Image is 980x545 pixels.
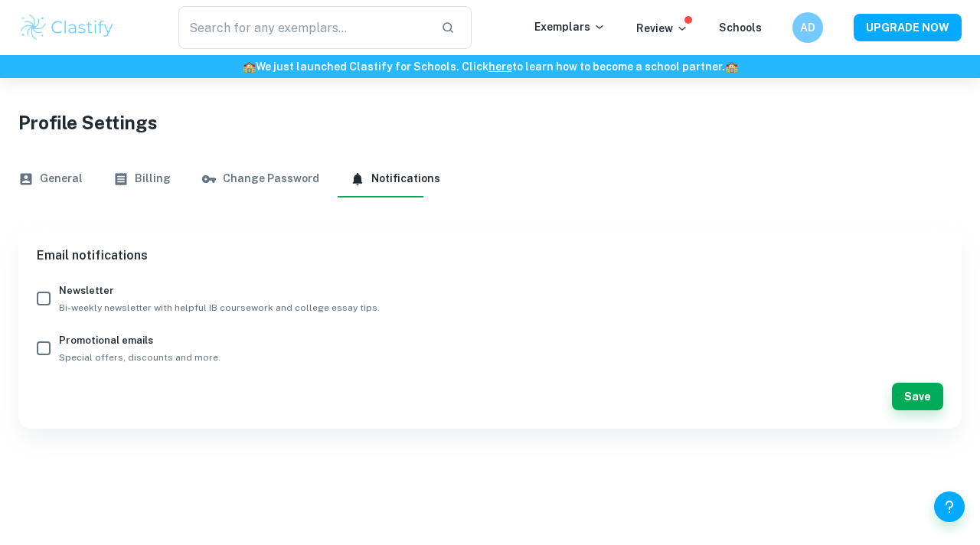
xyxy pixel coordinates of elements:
p: Exemplars [534,18,606,35]
button: Billing [113,161,171,197]
h6: Newsletter [59,283,380,299]
p: Review [636,20,688,37]
img: Clastify logo [18,12,116,43]
h6: Email notifications [37,246,943,265]
span: Bi-weekly newsletter with helpful IB coursework and college essay tips. [59,301,380,315]
span: 🏫 [243,60,256,73]
button: Change Password [201,161,319,197]
a: Schools [719,21,762,34]
h6: We just launched Clastify for Schools. Click to learn how to become a school partner. [3,58,977,75]
input: Search for any exemplars... [178,6,429,49]
button: AD [792,12,823,43]
button: General [18,161,83,197]
h6: Promotional emails [59,333,220,348]
h1: Profile Settings [18,109,962,136]
h6: AD [799,19,817,36]
button: Help and Feedback [934,491,965,522]
button: Notifications [350,161,440,197]
button: Save [892,383,943,410]
span: Special offers, discounts and more. [59,351,220,364]
button: UPGRADE NOW [854,14,962,41]
a: here [488,60,512,73]
span: 🏫 [725,60,738,73]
